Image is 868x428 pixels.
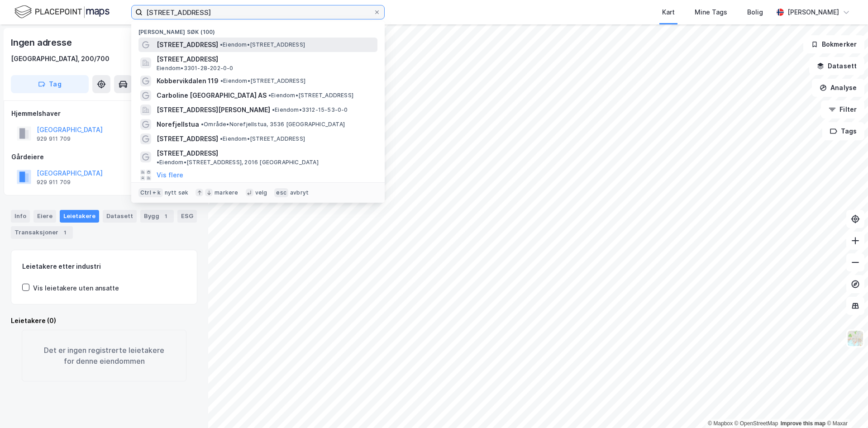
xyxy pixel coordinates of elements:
div: Bolig [747,7,763,18]
button: Tag [11,75,89,93]
div: Mine Tags [695,7,727,18]
div: Kontrollprogram for chat [823,385,868,428]
a: Mapbox [708,420,733,427]
div: esc [274,188,288,197]
span: [STREET_ADDRESS][PERSON_NAME] [157,105,270,115]
div: Datasett [103,210,137,223]
button: Vis flere [157,170,183,181]
span: Eiendom • [STREET_ADDRESS] [220,77,305,85]
div: Hjemmelshaver [11,108,197,119]
button: Bokmerker [803,35,864,53]
div: Ingen adresse [11,35,73,50]
div: 929 911 709 [37,135,71,143]
span: • [220,77,223,84]
div: 1 [60,228,69,237]
img: Z [847,330,864,347]
input: Søk på adresse, matrikkel, gårdeiere, leietakere eller personer [143,5,373,19]
div: Transaksjoner [11,226,73,239]
span: Eiendom • [STREET_ADDRESS] [220,135,305,143]
span: • [201,121,204,128]
span: Eiendom • [STREET_ADDRESS] [268,92,353,99]
div: 1 [161,212,170,221]
a: OpenStreetMap [734,420,778,427]
button: Datasett [809,57,864,75]
div: [PERSON_NAME] [787,7,839,18]
span: [STREET_ADDRESS] [157,133,218,144]
span: • [220,135,223,142]
div: Kart [662,7,675,18]
div: Info [11,210,30,223]
span: [STREET_ADDRESS] [157,54,374,65]
span: Område • Norefjellstua, 3536 [GEOGRAPHIC_DATA] [201,121,345,128]
div: [GEOGRAPHIC_DATA], 200/700 [11,53,110,64]
span: Eiendom • 3312-15-53-0-0 [272,106,348,114]
div: Leietakere (0) [11,315,197,326]
span: Eiendom • [STREET_ADDRESS] [220,41,305,48]
span: • [157,159,159,166]
span: Eiendom • [STREET_ADDRESS], 2016 [GEOGRAPHIC_DATA] [157,159,319,166]
span: Kobbervikdalen 119 [157,76,219,86]
div: Leietakere etter industri [22,261,186,272]
div: Bygg [140,210,174,223]
div: [PERSON_NAME] søk (100) [131,21,385,38]
span: Norefjellstua [157,119,199,130]
span: [STREET_ADDRESS] [157,39,218,50]
div: avbryt [290,189,309,196]
iframe: Chat Widget [823,385,868,428]
button: Filter [821,100,864,119]
div: ESG [177,210,197,223]
div: nytt søk [165,189,189,196]
div: Ctrl + k [138,188,163,197]
div: Leietakere [60,210,99,223]
div: Gårdeiere [11,152,197,162]
button: Tags [822,122,864,140]
div: markere [215,189,238,196]
a: Improve this map [781,420,825,427]
div: Det er ingen registrerte leietakere for denne eiendommen [22,330,186,381]
div: 929 911 709 [37,179,71,186]
span: Carboline [GEOGRAPHIC_DATA] AS [157,90,267,101]
div: Eiere [33,210,56,223]
span: • [220,41,223,48]
button: Analyse [812,79,864,97]
div: velg [255,189,267,196]
span: Eiendom • 3301-28-202-0-0 [157,65,234,72]
span: • [268,92,271,99]
span: [STREET_ADDRESS] [157,148,218,159]
img: logo.f888ab2527a4732fd821a326f86c7f29.svg [14,4,110,20]
div: Vis leietakere uten ansatte [33,283,119,294]
span: • [272,106,275,113]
